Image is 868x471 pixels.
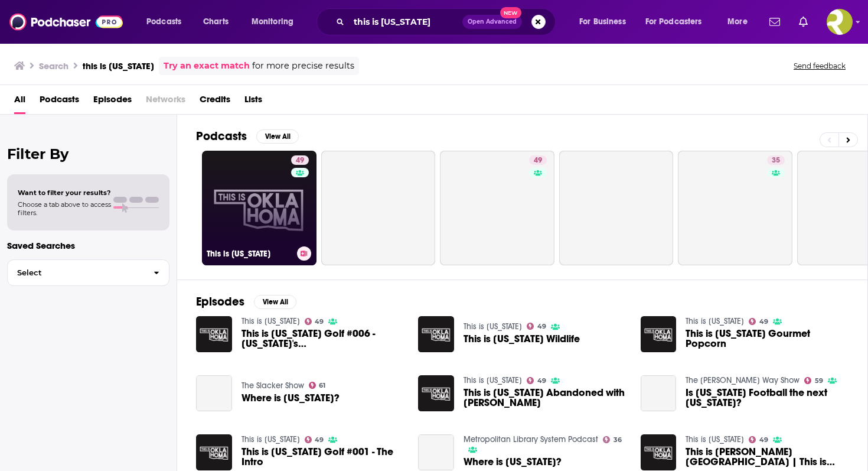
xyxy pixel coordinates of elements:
a: Is Oklahoma Football the next Nebraska? [686,388,849,408]
span: This is [US_STATE] Gourmet Popcorn [686,329,849,349]
div: Search podcasts, credits, & more... [328,8,567,35]
a: Try an exact match [164,59,250,73]
a: The Craig Way Show [686,375,800,385]
button: open menu [243,12,309,31]
img: Podchaser - Follow, Share and Rate Podcasts [9,11,123,33]
a: This is Oklahoma [242,434,300,444]
a: Show notifications dropdown [765,12,785,32]
span: 49 [315,319,324,324]
p: Saved Searches [7,240,169,251]
span: 49 [759,437,768,443]
span: This is [US_STATE] Golf #001 - The Intro [242,447,404,467]
span: New [500,7,521,18]
a: 49 [305,436,324,443]
a: This is Oklahoma [242,316,300,326]
button: open menu [138,12,197,31]
img: This is Kasey Reyes - Myers Park | This is Oklahoma Homes #001 [641,434,677,470]
span: for more precise results [252,59,354,73]
span: Podcasts [146,14,181,30]
button: open menu [638,12,719,31]
a: 49 [291,155,309,165]
span: 49 [759,319,768,324]
span: Select [8,269,144,277]
span: This is [PERSON_NAME][GEOGRAPHIC_DATA] | This is [US_STATE] Homes #001 [686,447,849,467]
button: Show profile menu [827,9,853,35]
button: Open AdvancedNew [462,15,522,29]
img: User Profile [827,9,853,35]
a: Podcasts [40,90,79,114]
button: Send feedback [790,61,849,71]
a: The Slacker Show [242,381,304,391]
a: 49 [527,323,546,330]
input: Search podcasts, credits, & more... [349,12,462,31]
img: This is Oklahoma Wildlife [418,316,454,352]
a: This is Oklahoma [464,321,522,332]
span: Where is [US_STATE]? [464,457,562,467]
span: This is [US_STATE] Golf #006 - [US_STATE]'s [GEOGRAPHIC_DATA] [242,329,404,349]
a: 49 [440,151,554,265]
span: 36 [614,437,622,443]
a: Episodes [93,90,132,114]
a: 59 [804,377,823,384]
span: This is [US_STATE] Wildlife [464,334,580,344]
a: This is Oklahoma [686,434,744,444]
a: This is Oklahoma Golf #006 - Oklahoma's Mount Rushmore [242,329,404,349]
a: 61 [309,382,326,389]
a: This is Oklahoma [464,375,522,385]
a: 35 [678,151,792,265]
img: This is Oklahoma Gourmet Popcorn [641,316,677,352]
a: Show notifications dropdown [794,12,812,32]
img: This is Oklahoma Golf #001 - The Intro [196,434,232,470]
span: Open Advanced [468,19,517,25]
span: Where is [US_STATE]? [242,393,340,403]
span: Lists [244,90,262,114]
span: Networks [146,90,185,114]
span: 49 [296,155,304,167]
h3: This is [US_STATE] [207,249,292,259]
a: 49 [527,377,546,384]
span: More [727,14,748,30]
a: 49 [305,318,324,325]
button: View All [256,129,299,144]
span: Monitoring [252,14,293,30]
a: 35 [767,155,785,165]
img: This is Oklahoma Abandoned with Jesse Edgar [418,375,454,411]
img: This is Oklahoma Golf #006 - Oklahoma's Mount Rushmore [196,316,232,352]
span: 49 [315,437,324,443]
span: 49 [534,155,542,167]
a: PodcastsView All [196,129,299,144]
span: Charts [203,14,229,30]
h3: this is [US_STATE] [83,60,154,72]
h2: Filter By [7,145,169,163]
a: This is Oklahoma Abandoned with Jesse Edgar [464,388,626,408]
a: 36 [603,436,622,443]
a: This is Oklahoma Gourmet Popcorn [686,329,849,349]
a: This is Kasey Reyes - Myers Park | This is Oklahoma Homes #001 [686,447,849,467]
h2: Podcasts [196,129,247,144]
span: 49 [537,378,546,384]
span: 49 [537,324,546,329]
a: This is Oklahoma Golf #001 - The Intro [242,447,404,467]
a: All [14,90,25,114]
span: Is [US_STATE] Football the next [US_STATE]? [686,388,849,408]
span: Want to filter your results? [18,189,111,197]
a: Credits [200,90,230,114]
a: This is Oklahoma Wildlife [464,334,580,344]
a: EpisodesView All [196,294,296,309]
span: For Podcasters [645,14,702,30]
span: Choose a tab above to access filters. [18,200,111,217]
a: Is Oklahoma Football the next Nebraska? [641,375,677,411]
a: 49 [749,318,768,325]
span: 61 [319,383,325,388]
span: Logged in as ResoluteTulsa [827,9,853,35]
h2: Episodes [196,294,244,309]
